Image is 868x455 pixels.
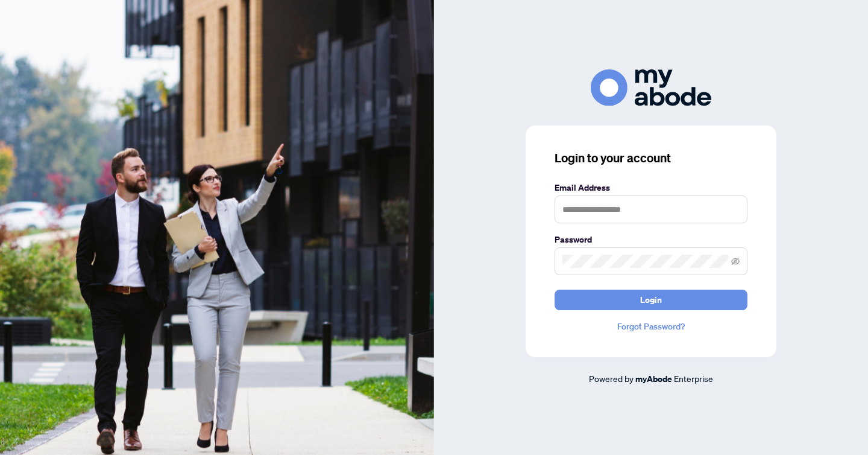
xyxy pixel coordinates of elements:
span: Enterprise [674,373,713,384]
button: Login [555,290,747,310]
label: Password [555,233,747,246]
span: eye-invisible [731,257,740,266]
a: myAbode [635,372,672,386]
a: Forgot Password? [555,320,747,333]
label: Email Address [555,181,747,194]
img: ma-logo [591,69,711,106]
h3: Login to your account [555,150,747,167]
span: Powered by [589,373,634,384]
span: Login [640,290,662,310]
